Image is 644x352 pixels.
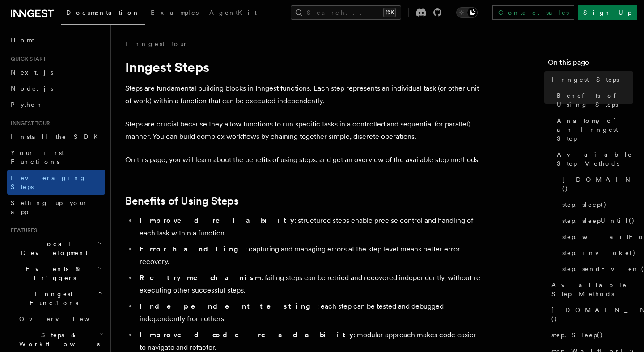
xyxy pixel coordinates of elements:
[7,170,105,195] a: Leveraging Steps
[559,197,633,213] a: step.sleep()
[557,150,633,168] span: Available Step Methods
[125,154,483,166] p: On this page, you will learn about the benefits of using steps, and get an overview of the availa...
[559,245,633,261] a: step.invoke()
[557,91,633,109] span: Benefits of Using Steps
[578,5,637,20] a: Sign Up
[492,5,574,20] a: Contact sales
[562,216,635,225] span: step.sleepUntil()
[137,214,483,239] li: : structured steps enable precise control and handling of each task within a function.
[548,302,633,327] a: [DOMAIN_NAME]()
[7,236,105,261] button: Local Development
[11,174,86,190] span: Leveraging Steps
[548,71,633,88] a: Inngest Steps
[7,96,105,113] a: Python
[140,273,261,282] strong: Retry mechanism
[140,302,317,310] strong: Independent testing
[11,69,53,76] span: Next.js
[151,9,199,16] span: Examples
[559,229,633,245] a: step.waitForEvent()
[7,64,105,80] a: Next.js
[140,216,294,225] strong: Improved reliability
[7,261,105,286] button: Events & Triggers
[551,75,619,84] span: Inngest Steps
[61,3,145,25] a: Documentation
[11,149,64,165] span: Your first Functions
[137,243,483,268] li: : capturing and managing errors at the step level means better error recovery.
[11,199,88,215] span: Setting up your app
[548,327,633,343] a: step.Sleep()
[11,85,53,92] span: Node.js
[7,120,50,127] span: Inngest tour
[7,239,97,257] span: Local Development
[7,289,97,307] span: Inngest Functions
[7,195,105,220] a: Setting up your app
[145,3,204,24] a: Examples
[204,3,262,24] a: AgentKit
[456,7,478,18] button: Toggle dark mode
[125,82,483,107] p: Steps are fundamental building blocks in Inngest functions. Each step represents an individual ta...
[137,272,483,297] li: : failing steps can be retried and recovered independently, without re-executing other successful...
[559,261,633,277] a: step.sendEvent()
[11,36,36,45] span: Home
[7,227,37,234] span: Features
[551,281,633,298] span: Available Step Methods
[559,213,633,229] a: step.sleepUntil()
[553,88,633,113] a: Benefits of Using Steps
[548,57,633,71] h4: On this page
[551,331,603,339] span: step.Sleep()
[125,195,239,207] a: Benefits of Using Steps
[7,32,105,48] a: Home
[557,116,633,143] span: Anatomy of an Inngest Step
[553,147,633,172] a: Available Step Methods
[7,264,97,282] span: Events & Triggers
[7,80,105,96] a: Node.js
[140,331,353,339] strong: Improved code readability
[7,145,105,170] a: Your first Functions
[11,101,43,108] span: Python
[16,327,105,352] button: Steps & Workflows
[548,277,633,302] a: Available Step Methods
[562,248,636,257] span: step.invoke()
[7,129,105,145] a: Install the SDK
[559,172,633,197] a: [DOMAIN_NAME]()
[7,55,46,63] span: Quick start
[11,133,103,140] span: Install the SDK
[553,113,633,147] a: Anatomy of an Inngest Step
[291,5,401,20] button: Search...⌘K
[125,39,188,48] a: Inngest tour
[125,59,483,75] h1: Inngest Steps
[125,118,483,143] p: Steps are crucial because they allow functions to run specific tasks in a controlled and sequenti...
[209,9,257,16] span: AgentKit
[137,300,483,325] li: : each step can be tested and debugged independently from others.
[562,200,607,209] span: step.sleep()
[16,331,100,348] span: Steps & Workflows
[383,8,396,17] kbd: ⌘K
[16,311,105,327] a: Overview
[66,9,140,16] span: Documentation
[19,315,111,323] span: Overview
[140,245,245,253] strong: Error handling
[7,286,105,311] button: Inngest Functions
